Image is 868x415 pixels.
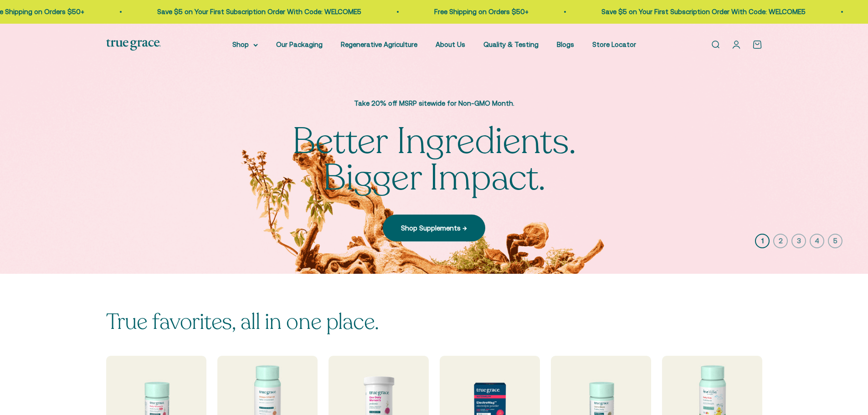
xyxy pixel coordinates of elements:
a: Store Locator [592,41,636,48]
p: Take 20% off MSRP sitewide for Non-GMO Month. [284,98,585,109]
a: Blogs [557,41,574,48]
p: Save $5 on Your First Subscription Order With Code: WELCOME5 [445,6,649,17]
summary: Shop [232,39,258,50]
button: 2 [773,234,788,248]
split-lines: True favorites, all in one place. [106,307,379,337]
a: Quality & Testing [483,41,539,48]
a: Regenerative Agriculture [341,41,417,48]
a: Free Shipping on Orders $50+ [722,8,816,15]
a: Our Packaging [276,41,323,48]
a: Shop Supplements → [383,215,485,241]
button: 4 [810,234,824,248]
button: 1 [755,234,770,248]
split-lines: Better Ingredients. Bigger Impact. [292,117,576,203]
a: Free Shipping on Orders $50+ [277,8,372,15]
p: Save $5 on Your First Subscription Order With Code: WELCOME5 [0,6,205,17]
button: 3 [791,234,806,248]
a: About Us [436,41,465,48]
button: 5 [828,234,842,248]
